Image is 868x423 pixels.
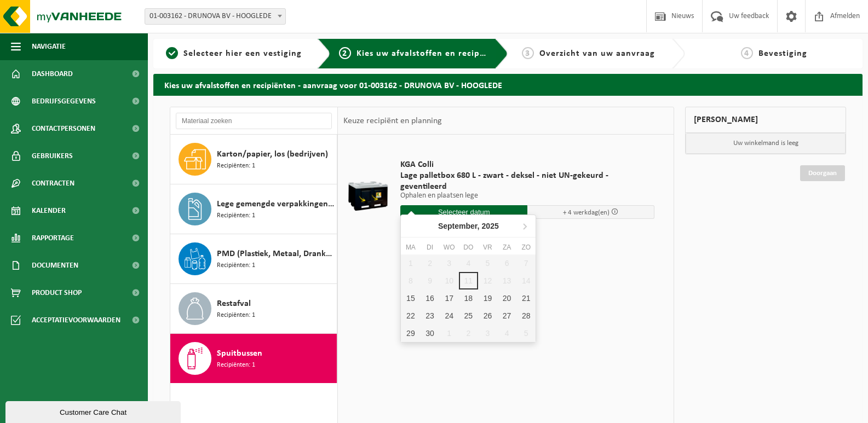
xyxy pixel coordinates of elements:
span: Kies uw afvalstoffen en recipiënten [357,49,507,58]
a: 1Selecteer hier een vestiging [159,47,309,60]
span: Product Shop [32,279,82,306]
div: 28 [516,307,536,325]
span: KGA Colli [400,159,654,170]
div: 22 [401,307,420,325]
span: Recipiënten: 1 [217,360,255,370]
span: 1 [166,47,178,59]
div: ma [401,242,420,253]
div: 20 [497,289,516,307]
div: 19 [478,289,497,307]
span: Recipiënten: 1 [217,310,255,321]
a: Doorgaan [800,165,845,181]
button: Restafval Recipiënten: 1 [170,284,337,334]
span: Gebruikers [32,142,73,170]
span: Contracten [32,170,74,197]
div: 23 [420,307,439,325]
input: Selecteer datum [400,205,527,219]
span: 4 [741,47,753,59]
div: 30 [420,325,439,342]
div: do [459,242,478,253]
span: Overzicht van uw aanvraag [539,49,655,58]
span: Recipiënten: 1 [217,211,255,221]
i: 2025 [482,222,499,230]
div: [PERSON_NAME] [685,107,846,133]
span: 01-003162 - DRUNOVA BV - HOOGLEDE [145,9,285,24]
div: 3 [478,325,497,342]
div: vr [478,242,497,253]
span: Restafval [217,297,251,310]
span: Documenten [32,252,78,279]
div: 4 [497,325,516,342]
div: 18 [459,289,478,307]
div: 2 [459,325,478,342]
span: Karton/papier, los (bedrijven) [217,148,328,161]
span: Contactpersonen [32,115,95,142]
span: + 4 werkdag(en) [563,209,610,216]
span: Recipiënten: 1 [217,260,255,271]
div: za [497,242,516,253]
button: Lege gemengde verpakkingen van schadelijke stoffen Recipiënten: 1 [170,184,337,234]
span: 2 [339,47,351,59]
div: 5 [516,325,536,342]
div: wo [440,242,459,253]
input: Materiaal zoeken [176,113,332,129]
div: 15 [401,289,420,307]
span: Dashboard [32,60,73,88]
span: Selecteer hier een vestiging [183,49,302,58]
div: 16 [420,289,439,307]
div: zo [516,242,536,253]
div: 26 [478,307,497,325]
span: Navigatie [32,33,66,60]
span: Bedrijfsgegevens [32,88,96,115]
span: Recipiënten: 1 [217,161,255,171]
button: Karton/papier, los (bedrijven) Recipiënten: 1 [170,135,337,184]
div: di [420,242,439,253]
span: Lage palletbox 680 L - zwart - deksel - niet UN-gekeurd - geventileerd [400,170,654,192]
div: Keuze recipiënt en planning [338,107,447,135]
span: Kalender [32,197,66,224]
div: 1 [440,325,459,342]
p: Ophalen en plaatsen lege [400,192,654,200]
div: 27 [497,307,516,325]
iframe: chat widget [5,399,183,423]
div: 17 [440,289,459,307]
span: Rapportage [32,224,74,252]
div: 29 [401,325,420,342]
div: September, [434,217,503,235]
div: 25 [459,307,478,325]
span: 01-003162 - DRUNOVA BV - HOOGLEDE [145,8,286,25]
button: PMD (Plastiek, Metaal, Drankkartons) (bedrijven) Recipiënten: 1 [170,234,337,284]
button: Spuitbussen Recipiënten: 1 [170,334,337,383]
span: Spuitbussen [217,347,262,360]
span: Lege gemengde verpakkingen van schadelijke stoffen [217,198,334,211]
span: Bevestiging [758,49,807,58]
div: 24 [440,307,459,325]
span: 3 [522,47,534,59]
span: Acceptatievoorwaarden [32,306,120,334]
h2: Kies uw afvalstoffen en recipiënten - aanvraag voor 01-003162 - DRUNOVA BV - HOOGLEDE [153,74,863,95]
span: PMD (Plastiek, Metaal, Drankkartons) (bedrijven) [217,247,334,260]
p: Uw winkelmand is leeg [686,133,846,154]
div: 21 [516,289,536,307]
